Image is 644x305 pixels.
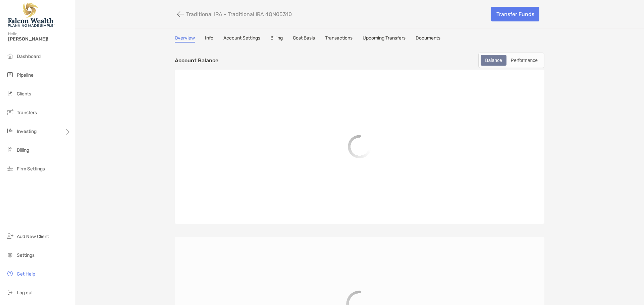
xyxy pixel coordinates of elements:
[8,3,55,27] img: Falcon Wealth Planning Logo
[6,71,14,79] img: pipeline icon
[6,232,14,240] img: add_new_client icon
[175,35,195,43] a: Overview
[17,252,35,258] span: Settings
[186,11,292,17] p: Traditional IRA - Traditional IRA 4QN05310
[6,52,14,60] img: dashboard icon
[270,35,283,43] a: Billing
[17,166,45,172] span: Firm Settings
[363,35,406,43] a: Upcoming Transfers
[205,35,213,43] a: Info
[17,147,29,153] span: Billing
[8,36,71,42] span: [PERSON_NAME]!
[175,56,218,65] p: Account Balance
[325,35,353,43] a: Transactions
[491,7,539,21] a: Transfer Funds
[293,35,315,43] a: Cost Basis
[17,54,41,59] span: Dashboard
[6,251,14,259] img: settings icon
[478,53,544,68] div: segmented control
[416,35,440,43] a: Documents
[6,288,14,296] img: logout icon
[17,271,35,277] span: Get Help
[17,91,31,97] span: Clients
[17,72,34,78] span: Pipeline
[6,164,14,172] img: firm-settings icon
[6,127,14,135] img: investing icon
[507,56,541,65] div: Performance
[17,129,37,134] span: Investing
[223,35,260,43] a: Account Settings
[17,110,37,116] span: Transfers
[481,56,506,65] div: Balance
[17,290,33,296] span: Log out
[17,234,49,239] span: Add New Client
[6,108,14,116] img: transfers icon
[6,270,14,278] img: get-help icon
[6,89,14,97] img: clients icon
[6,146,14,154] img: billing icon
